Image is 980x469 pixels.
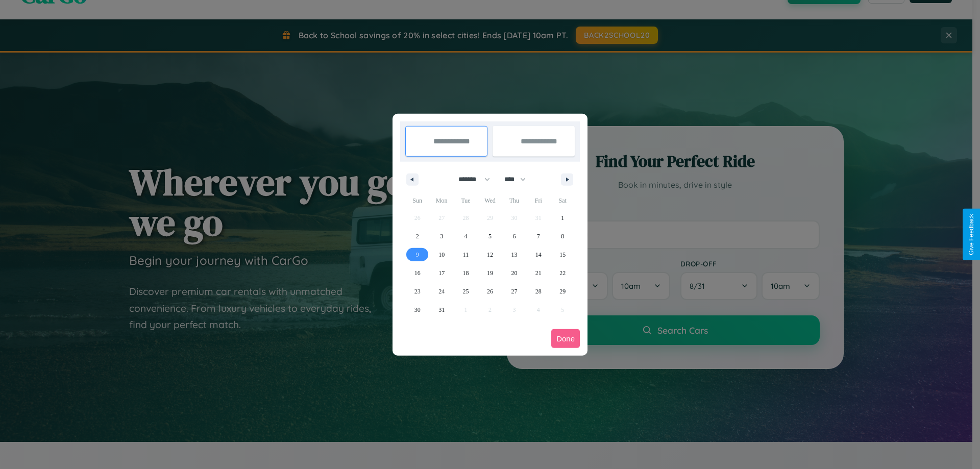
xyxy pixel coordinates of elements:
span: 17 [438,264,445,282]
span: 13 [511,245,517,264]
button: 4 [454,227,478,245]
button: 12 [478,245,502,264]
span: 31 [438,301,445,319]
button: 7 [526,227,550,245]
span: 10 [438,245,445,264]
button: 8 [551,227,575,245]
span: Wed [478,192,502,209]
span: 19 [487,264,493,282]
span: 12 [487,245,493,264]
button: 10 [429,245,453,264]
span: Tue [454,192,478,209]
span: 4 [464,227,468,245]
span: 20 [511,264,517,282]
span: 18 [463,264,469,282]
span: 25 [463,282,469,301]
button: 18 [454,264,478,282]
span: 23 [414,282,421,301]
span: 1 [561,209,564,227]
span: 9 [416,245,419,264]
button: 14 [526,245,550,264]
span: 2 [416,227,419,245]
span: 27 [511,282,517,301]
span: 29 [559,282,566,301]
button: 15 [551,245,575,264]
span: 6 [512,227,516,245]
button: 1 [551,209,575,227]
button: 19 [478,264,502,282]
button: 21 [526,264,550,282]
span: 24 [438,282,445,301]
button: 5 [478,227,502,245]
span: 30 [414,301,421,319]
span: 11 [463,245,469,264]
button: 24 [429,282,453,301]
span: 28 [535,282,542,301]
button: 26 [478,282,502,301]
button: 28 [526,282,550,301]
span: 8 [561,227,564,245]
button: 17 [429,264,453,282]
span: Fri [526,192,550,209]
span: 3 [440,227,443,245]
button: 23 [405,282,429,301]
span: Thu [502,192,526,209]
button: 25 [454,282,478,301]
button: Done [551,329,580,348]
div: Give Feedback [968,214,975,255]
span: 16 [414,264,421,282]
button: 3 [429,227,453,245]
button: 29 [551,282,575,301]
button: 22 [551,264,575,282]
span: 14 [535,245,542,264]
button: 13 [502,245,526,264]
button: 11 [454,245,478,264]
button: 16 [405,264,429,282]
span: 5 [488,227,492,245]
span: 15 [559,245,566,264]
button: 20 [502,264,526,282]
span: Mon [429,192,453,209]
button: 27 [502,282,526,301]
button: 9 [405,245,429,264]
button: 30 [405,301,429,319]
span: 22 [559,264,566,282]
button: 2 [405,227,429,245]
span: 21 [535,264,542,282]
span: 7 [537,227,540,245]
button: 6 [502,227,526,245]
button: 31 [429,301,453,319]
span: Sun [405,192,429,209]
span: Sat [551,192,575,209]
span: 26 [487,282,493,301]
